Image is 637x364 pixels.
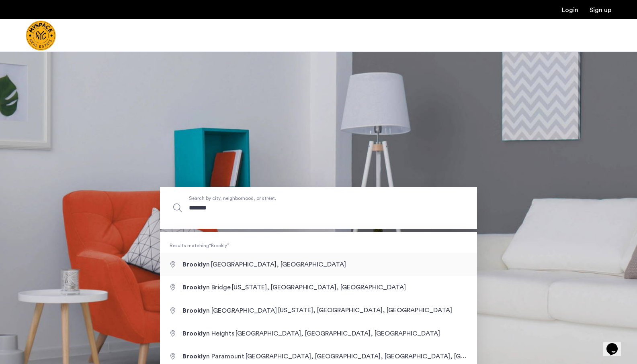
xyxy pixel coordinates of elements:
span: Brookly [182,307,206,314]
span: Brookly [182,261,206,268]
span: Results matching [160,242,477,250]
span: n [GEOGRAPHIC_DATA] [182,307,278,314]
a: Registration [590,7,611,13]
span: [US_STATE], [GEOGRAPHIC_DATA], [GEOGRAPHIC_DATA] [278,307,452,314]
span: n Heights [182,330,236,337]
span: Brookly [182,284,206,291]
span: n [182,261,211,268]
span: Brookly [182,330,206,337]
a: Login [562,7,578,13]
iframe: chat widget [603,332,629,356]
span: Search by city, neighborhood, or street. [189,194,411,202]
span: [US_STATE], [GEOGRAPHIC_DATA], [GEOGRAPHIC_DATA] [232,284,406,291]
q: Brookly [209,243,229,248]
span: Brookly [182,353,206,360]
input: Apartment Search [160,187,477,229]
span: n Bridge [182,284,232,291]
span: [GEOGRAPHIC_DATA], [GEOGRAPHIC_DATA] [211,261,346,268]
a: Cazamio Logo [26,20,56,51]
img: logo [26,20,56,51]
span: [GEOGRAPHIC_DATA], [GEOGRAPHIC_DATA], [GEOGRAPHIC_DATA], [GEOGRAPHIC_DATA] [246,353,520,360]
span: n Paramount [182,353,246,360]
span: [GEOGRAPHIC_DATA], [GEOGRAPHIC_DATA], [GEOGRAPHIC_DATA] [236,330,440,337]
